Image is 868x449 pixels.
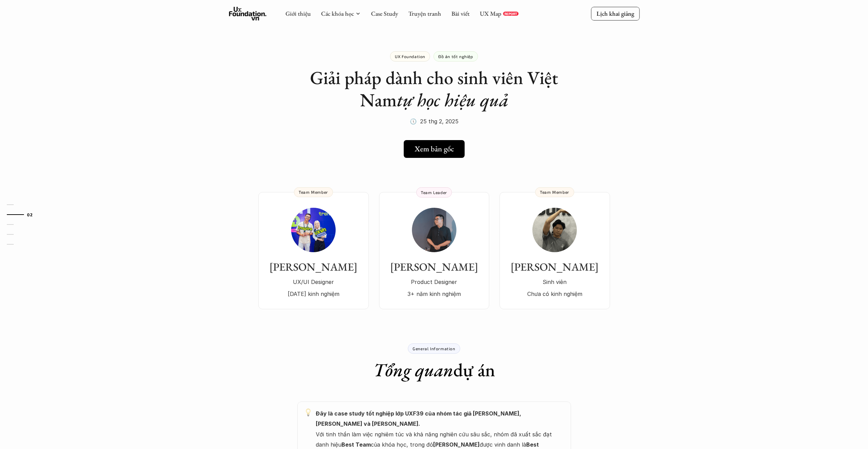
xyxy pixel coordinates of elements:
[386,277,482,287] p: Product Designer
[480,10,501,17] a: UX Map
[415,145,454,153] h5: Xem bản gốc
[506,260,603,273] h3: [PERSON_NAME]
[506,277,603,287] p: Sinh viên
[371,10,398,17] a: Case Study
[386,289,482,299] p: 3+ năm kinh nghiệm
[404,140,465,158] a: Xem bản gốc
[451,10,469,17] a: Bài viết
[321,10,354,17] a: Các khóa học
[503,12,518,16] a: REPORT
[265,289,362,299] p: [DATE] kinh nghiệm
[410,116,458,126] p: 🕔 25 thg 2, 2025
[438,54,473,59] p: Đồ án tốt nghiệp
[265,277,362,287] p: UX/UI Designer
[413,346,455,351] p: General Information
[591,7,639,20] a: Lịch khai giảng
[397,88,508,112] em: tự học hiệu quả
[500,192,610,309] a: [PERSON_NAME]Sinh viênChưa có kinh nghiệmTeam Member
[285,10,311,17] a: Giới thiệu
[506,289,603,299] p: Chưa có kinh nghiệm
[504,12,517,16] p: REPORT
[421,190,447,195] p: Team Leader
[408,10,441,17] a: Truyện tranh
[297,67,571,111] h1: Giải pháp dành cho sinh viên Việt Nam
[395,54,425,59] p: UX Foundation
[265,260,362,273] h3: [PERSON_NAME]
[433,441,480,448] strong: [PERSON_NAME]
[258,192,369,309] a: [PERSON_NAME]UX/UI Designer[DATE] kinh nghiệmTeam Member
[373,359,495,381] h1: dự án
[386,260,482,273] h3: [PERSON_NAME]
[7,210,39,219] a: 02
[27,212,33,217] strong: 02
[540,190,569,194] p: Team Member
[596,10,634,17] p: Lịch khai giảng
[341,441,371,448] strong: Best Team
[299,190,328,194] p: Team Member
[379,192,489,309] a: [PERSON_NAME]Product Designer3+ năm kinh nghiệmTeam Leader
[373,358,453,382] em: Tổng quan
[316,410,522,427] strong: Đây là case study tốt nghiệp lớp UXF39 của nhóm tác giả [PERSON_NAME], [PERSON_NAME] và [PERSON_N...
